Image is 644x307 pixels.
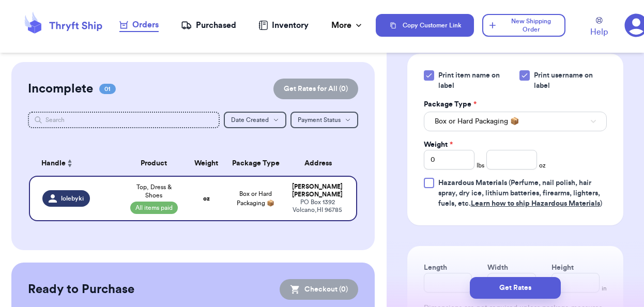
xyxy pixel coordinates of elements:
div: More [331,19,364,32]
button: Get Rates [470,277,561,299]
h2: Incomplete [28,81,93,97]
span: 01 [99,84,116,94]
a: Purchased [181,19,236,32]
label: Length [424,263,447,273]
span: (Perfume, nail polish, hair spray, dry ice, lithium batteries, firearms, lighters, fuels, etc. ) [438,179,602,207]
span: oz [539,161,546,170]
span: Help [590,26,608,38]
a: Orders [119,19,159,32]
button: Copy Customer Link [376,14,474,37]
label: Weight [424,140,453,150]
h2: Ready to Purchase [28,281,134,298]
button: Get Rates for All (0) [273,79,358,99]
label: Package Type [424,99,477,110]
input: Search [28,112,220,128]
strong: oz [203,195,210,202]
span: lbs [477,161,484,170]
a: Help [590,17,608,38]
span: Box or Hard Packaging 📦 [435,116,519,127]
th: Product [121,151,187,176]
div: [PERSON_NAME] [PERSON_NAME] [291,183,344,198]
div: PO Box 1392 Volcano , HI 96785 [291,198,344,214]
button: Sort ascending [66,157,74,170]
button: Box or Hard Packaging 📦 [424,112,607,131]
div: Orders [119,19,159,31]
span: Top, Dress & Shoes [127,183,180,199]
span: lolebyki [61,194,84,203]
th: Package Type [226,151,285,176]
label: Width [487,263,508,273]
button: Payment Status [290,112,358,128]
span: Date Created [231,117,269,123]
label: Height [551,263,574,273]
span: Print username on label [534,70,607,91]
th: Address [285,151,357,176]
span: Hazardous Materials [438,179,507,187]
span: Box or Hard Packaging 📦 [237,191,274,206]
span: Payment Status [298,117,341,123]
a: Inventory [258,19,309,32]
span: Handle [41,158,66,169]
button: Date Created [224,112,286,128]
span: Print item name on label [438,70,514,91]
span: All items paid [130,202,178,214]
button: New Shipping Order [482,14,565,37]
th: Weight [187,151,226,176]
button: Checkout (0) [280,279,358,300]
a: Learn how to ship Hazardous Materials [471,200,600,207]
